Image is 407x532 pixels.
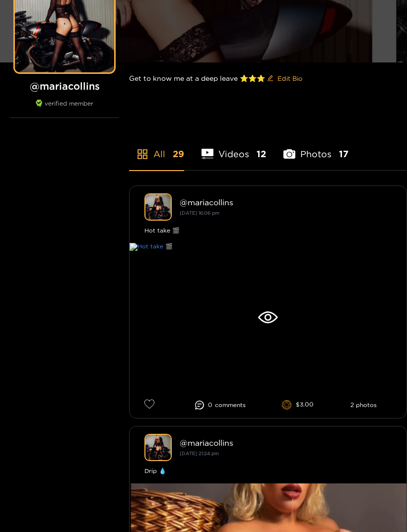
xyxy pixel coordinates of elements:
li: Videos [202,125,266,170]
span: 12 [257,148,266,160]
small: [DATE] 21:24 pm [180,451,219,456]
span: comment s [215,402,246,409]
div: Hot take 🎬 [144,226,392,236]
li: $3.00 [282,400,314,410]
div: verified member [10,100,119,118]
span: Edit Bio [277,73,302,83]
button: editEdit Bio [265,70,304,86]
img: mariacollins [144,193,172,221]
div: @ mariacollins [180,198,392,207]
h1: @ mariacollins [10,80,119,92]
span: 17 [339,148,348,160]
li: 2 photos [350,402,377,409]
div: Get to know me at a deep leave ⭐️⭐️⭐️ [129,62,407,94]
li: Photos [283,125,348,170]
img: mariacollins [144,434,172,461]
div: Drip 💧 [144,466,392,476]
li: 0 [195,401,246,410]
span: appstore [136,148,148,160]
li: All [129,125,184,170]
span: 29 [173,148,184,160]
small: [DATE] 16:06 pm [180,210,219,216]
div: @ mariacollins [180,438,392,447]
span: edit [267,75,273,82]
